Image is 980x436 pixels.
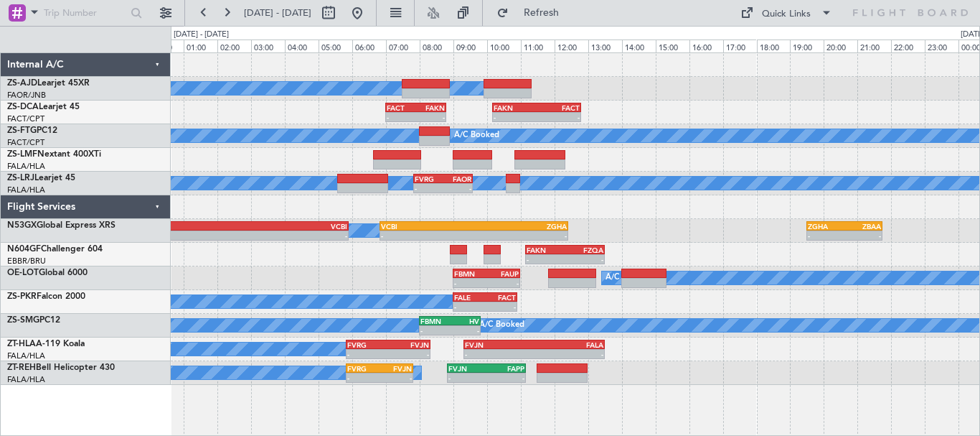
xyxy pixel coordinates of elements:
div: ZBAA [844,222,881,231]
div: - [420,326,450,335]
div: - [347,350,388,358]
div: VCBI [215,222,347,231]
div: - [415,113,445,121]
div: - [527,255,565,264]
a: ZS-LRJLearjet 45 [7,174,75,182]
span: OE-LOT [7,269,39,277]
span: ZT-HLA [7,340,36,348]
span: ZS-LMF [7,150,37,159]
div: FAKN [494,103,537,112]
span: ZS-SMG [7,316,39,325]
a: N604GFChallenger 604 [7,245,103,254]
div: - [454,302,485,311]
div: - [388,350,429,358]
div: 08:00 [420,40,453,52]
span: N604GF [7,245,41,254]
div: - [808,231,844,240]
div: 03:00 [251,40,285,52]
div: - [565,255,603,264]
div: FACT [387,103,416,112]
a: ZS-LMFNextant 400XTi [7,150,101,159]
span: ZT-REH [7,363,36,372]
div: ZGHA [474,222,567,231]
div: Quick Links [762,7,811,22]
div: - [381,231,474,240]
div: - [486,279,519,287]
div: 12:00 [555,40,588,52]
div: 21:00 [857,40,891,52]
div: A/C Booked [606,267,651,289]
button: Quick Links [733,1,839,24]
div: - [347,374,380,382]
div: FBMN [420,317,450,325]
span: ZS-DCA [7,103,39,111]
div: 09:00 [453,40,487,52]
div: 11:00 [521,40,555,52]
div: 19:00 [790,40,824,52]
div: 22:00 [891,40,925,52]
a: FALA/HLA [7,374,45,385]
div: 17:00 [723,40,757,52]
div: FVJN [380,364,412,373]
a: OE-LOTGlobal 6000 [7,269,88,277]
a: ZS-AJDLearjet 45XR [7,79,90,88]
span: ZS-PKR [7,292,37,301]
div: - [537,113,580,121]
div: FAOR [443,175,471,183]
div: 06:00 [352,40,386,52]
span: [DATE] - [DATE] [244,6,311,19]
div: - [215,231,347,240]
div: FAKN [527,246,565,254]
span: N53GX [7,221,37,230]
div: - [494,113,537,121]
div: FVRG [415,175,443,183]
div: - [485,302,516,311]
div: FVRG [347,364,380,373]
div: ZGHA [808,222,844,231]
div: 01:00 [184,40,217,52]
div: FZQA [565,246,603,254]
div: - [534,350,603,358]
div: 23:00 [925,40,958,52]
div: FVJN [465,340,534,349]
a: FAOR/JNB [7,90,46,101]
div: 10:00 [487,40,521,52]
div: - [450,326,479,335]
a: EBBR/BRU [7,256,46,266]
span: ZS-LRJ [7,174,34,182]
div: 04:00 [285,40,319,52]
div: HV [450,317,479,325]
input: Trip Number [44,2,126,24]
div: - [465,350,534,358]
div: 13:00 [588,40,622,52]
div: FAKN [415,103,445,112]
div: FALA [534,340,603,349]
div: - [454,279,486,287]
div: - [415,184,443,193]
div: FVJN [448,364,486,373]
div: - [844,231,881,240]
a: FACT/CPT [7,137,44,148]
span: ZS-AJD [7,79,37,88]
div: 02:00 [217,40,251,52]
div: FALE [454,293,485,302]
div: [DATE] - [DATE] [174,29,229,41]
div: FAUP [486,269,519,278]
a: ZS-PKRFalcon 2000 [7,292,85,301]
div: FACT [485,293,516,302]
a: ZT-HLAA-119 Koala [7,340,85,348]
div: FACT [537,103,580,112]
a: FALA/HLA [7,185,45,195]
div: 07:00 [386,40,420,52]
a: ZS-FTGPC12 [7,126,57,135]
a: FACT/CPT [7,113,44,124]
div: VCBI [381,222,474,231]
a: ZT-REHBell Helicopter 430 [7,363,115,372]
div: - [474,231,567,240]
span: ZS-FTG [7,126,37,135]
div: 05:00 [319,40,352,52]
div: 18:00 [757,40,791,52]
div: A/C Booked [454,125,499,147]
a: ZS-DCALearjet 45 [7,103,80,111]
button: Refresh [490,1,576,24]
